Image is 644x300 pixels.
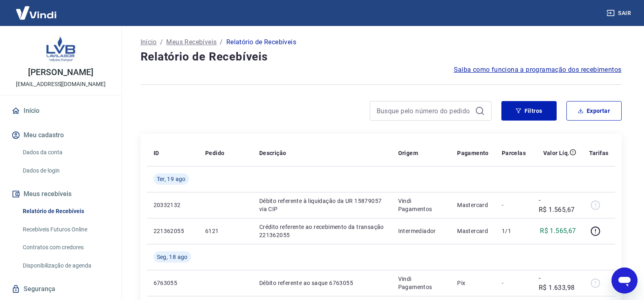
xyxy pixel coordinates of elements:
[20,144,112,161] a: Dados da conta
[20,239,112,256] a: Contratos com credores
[259,223,385,239] p: Crédito referente ao recebimento da transação 221362055
[540,226,576,236] p: R$ 1.565,67
[611,268,637,294] iframe: Botão para abrir a janela de mensagens
[220,37,223,47] p: /
[259,197,385,213] p: Débito referente à liquidação da UR 15879057 via CIP
[10,280,112,298] a: Segurança
[539,195,576,215] p: -R$ 1.565,67
[157,175,186,183] span: Ter, 19 ago
[154,279,192,287] p: 6763055
[457,149,489,157] p: Pagamento
[566,101,622,121] button: Exportar
[205,227,246,235] p: 6121
[16,80,106,88] p: [EMAIL_ADDRESS][DOMAIN_NAME]
[226,37,296,47] p: Relatório de Recebíveis
[457,279,489,287] p: Pix
[20,162,112,179] a: Dados de login
[10,102,112,120] a: Início
[502,201,526,209] p: -
[141,49,622,65] h4: Relatório de Recebíveis
[398,197,445,213] p: Vindi Pagamentos
[45,32,77,65] img: f59112a5-54ef-4c52-81d5-7611f2965714.jpeg
[141,37,157,47] a: Início
[398,149,418,157] p: Origem
[539,273,576,293] p: -R$ 1.633,98
[205,149,224,157] p: Pedido
[589,149,609,157] p: Tarifas
[457,201,489,209] p: Mastercard
[10,0,63,25] img: Vindi
[160,37,163,47] p: /
[20,257,112,274] a: Disponibilização de agenda
[543,149,570,157] p: Valor Líq.
[502,279,526,287] p: -
[502,227,526,235] p: 1/1
[154,201,192,209] p: 20332132
[10,185,112,203] button: Meus recebíveis
[20,203,112,220] a: Relatório de Recebíveis
[28,68,93,77] p: [PERSON_NAME]
[157,253,188,261] span: Seg, 18 ago
[20,221,112,238] a: Recebíveis Futuros Online
[10,126,112,144] button: Meu cadastro
[398,227,445,235] p: Intermediador
[377,105,472,117] input: Busque pelo número do pedido
[166,37,217,47] a: Meus Recebíveis
[259,279,385,287] p: Débito referente ao saque 6763055
[454,65,622,75] a: Saiba como funciona a programação dos recebimentos
[502,149,526,157] p: Parcelas
[605,6,634,21] button: Sair
[501,101,557,121] button: Filtros
[154,149,159,157] p: ID
[457,227,489,235] p: Mastercard
[154,227,192,235] p: 221362055
[398,275,445,291] p: Vindi Pagamentos
[259,149,286,157] p: Descrição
